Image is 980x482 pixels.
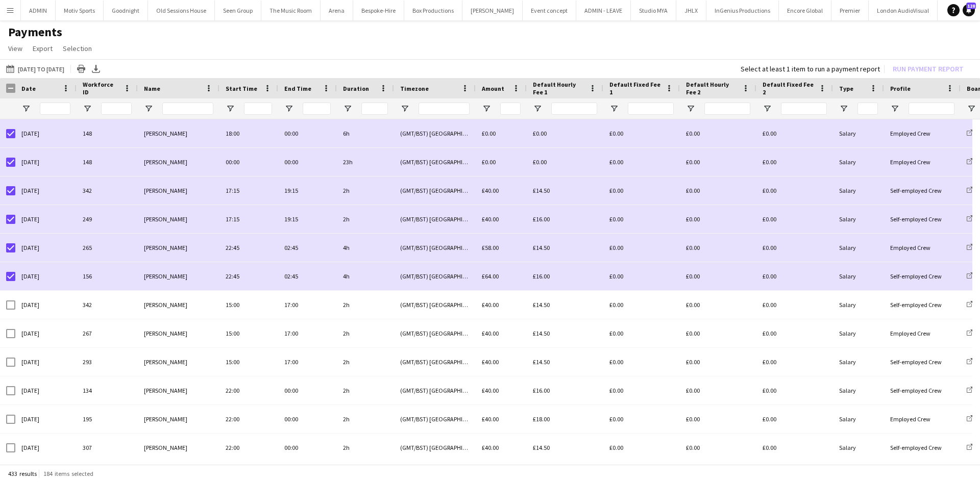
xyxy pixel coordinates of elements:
input: Workforce ID Filter Input [101,103,132,115]
div: £0.00 [603,434,680,462]
div: £0.00 [603,148,680,176]
div: (GMT/BST) [GEOGRAPHIC_DATA] [394,405,476,433]
button: [PERSON_NAME] [462,1,523,20]
button: Box Productions [404,1,462,20]
div: 22:00 [219,405,278,433]
a: View [4,42,27,55]
input: Date Filter Input [40,103,70,115]
button: ADMIN - LEAVE [576,1,631,20]
span: [PERSON_NAME] [144,130,187,137]
button: Open Filter Menu [21,104,31,113]
div: 17:00 [278,348,337,376]
div: 148 [77,148,138,176]
div: £14.50 [527,176,603,205]
div: 4h [337,262,394,290]
div: 22:45 [219,262,278,290]
div: Self-employed Crew [884,434,961,462]
div: £16.00 [527,376,603,404]
button: Open Filter Menu [400,104,409,113]
div: £0.00 [680,262,756,290]
span: Default Hourly Fee 1 [533,81,585,96]
span: View [8,44,22,53]
div: £14.50 [527,434,603,462]
div: £14.50 [527,319,603,347]
span: Type [839,85,853,92]
app-action-btn: Print [75,63,87,75]
div: 156 [77,262,138,290]
div: £0.00 [680,119,756,147]
div: £0.00 [680,176,756,205]
span: £40.00 [482,387,499,394]
div: Self-employed Crew [884,348,961,376]
span: [PERSON_NAME] [144,387,187,394]
div: [DATE] [15,119,77,147]
button: Open Filter Menu [686,104,695,113]
a: Export [29,42,57,55]
div: 00:00 [219,148,278,176]
span: Selection [63,44,92,53]
div: [DATE] [15,319,77,347]
button: Open Filter Menu [482,104,491,113]
input: Type Filter Input [857,103,878,115]
div: £0.00 [680,348,756,376]
input: Default Fixed Fee 2 Filter Input [781,103,827,115]
div: 4h [337,234,394,262]
div: £0.00 [680,205,756,233]
div: [DATE] [15,405,77,433]
div: 307 [77,434,138,462]
div: (GMT/BST) [GEOGRAPHIC_DATA] [394,176,476,205]
div: 19:15 [278,176,337,205]
span: End Time [284,85,311,92]
input: Start Time Filter Input [244,103,272,115]
div: 17:00 [278,291,337,319]
div: £0.00 [756,119,833,147]
div: Employed Crew [884,119,961,147]
div: 2h [337,319,394,347]
span: Workforce ID [83,81,119,96]
div: £0.00 [680,376,756,404]
div: (GMT/BST) [GEOGRAPHIC_DATA] [394,291,476,319]
div: £0.00 [603,234,680,262]
span: £0.00 [482,158,496,166]
div: 22:00 [219,434,278,462]
div: [DATE] [15,176,77,205]
input: Default Fixed Fee 1 Filter Input [628,103,674,115]
div: 17:00 [278,319,337,347]
div: 00:00 [278,434,337,462]
div: 2h [337,434,394,462]
div: (GMT/BST) [GEOGRAPHIC_DATA] [394,262,476,290]
span: [PERSON_NAME] [144,272,187,280]
div: £14.50 [527,234,603,262]
span: Date [21,85,36,92]
button: Open Filter Menu [533,104,542,113]
div: [DATE] [15,434,77,462]
button: Open Filter Menu [839,104,848,113]
div: Employed Crew [884,234,961,262]
div: [DATE] [15,291,77,319]
button: Open Filter Menu [343,104,352,113]
div: £0.00 [603,205,680,233]
div: £0.00 [756,234,833,262]
div: Salary [833,148,884,176]
div: £0.00 [527,119,603,147]
span: £40.00 [482,187,499,194]
button: JHLX [676,1,706,20]
div: Self-employed Crew [884,291,961,319]
div: 6h [337,119,394,147]
div: (GMT/BST) [GEOGRAPHIC_DATA] [394,148,476,176]
span: £40.00 [482,215,499,223]
input: Timezone Filter Input [419,103,470,115]
div: 22:45 [219,234,278,262]
div: (GMT/BST) [GEOGRAPHIC_DATA] [394,119,476,147]
button: Open Filter Menu [609,104,619,113]
button: Open Filter Menu [226,104,235,113]
span: Default Fixed Fee 2 [763,81,815,96]
button: Arena [321,1,353,20]
span: £40.00 [482,415,499,423]
div: £0.00 [680,148,756,176]
div: £0.00 [756,148,833,176]
span: [PERSON_NAME] [144,244,187,251]
button: Encore Global [779,1,831,20]
div: 00:00 [278,405,337,433]
span: [PERSON_NAME] [144,158,187,166]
